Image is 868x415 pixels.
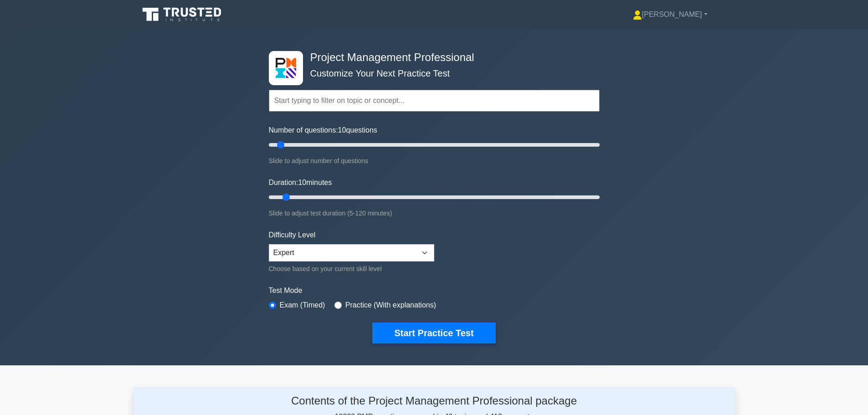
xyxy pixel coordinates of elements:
[269,125,377,136] label: Number of questions: questions
[298,179,306,186] span: 10
[269,208,600,219] div: Slide to adjust test duration (5-120 minutes)
[269,90,600,112] input: Start typing to filter on topic or concept...
[269,285,600,296] label: Test Mode
[269,177,332,188] label: Duration: minutes
[345,300,436,311] label: Practice (With explanations)
[269,155,600,166] div: Slide to adjust number of questions
[269,263,434,274] div: Choose based on your current skill level
[611,5,729,24] a: [PERSON_NAME]
[307,51,555,64] h4: Project Management Professional
[220,395,649,408] h4: Contents of the Project Management Professional package
[372,323,495,343] button: Start Practice Test
[280,300,325,311] label: Exam (Timed)
[338,126,346,134] span: 10
[269,230,316,241] label: Difficulty Level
